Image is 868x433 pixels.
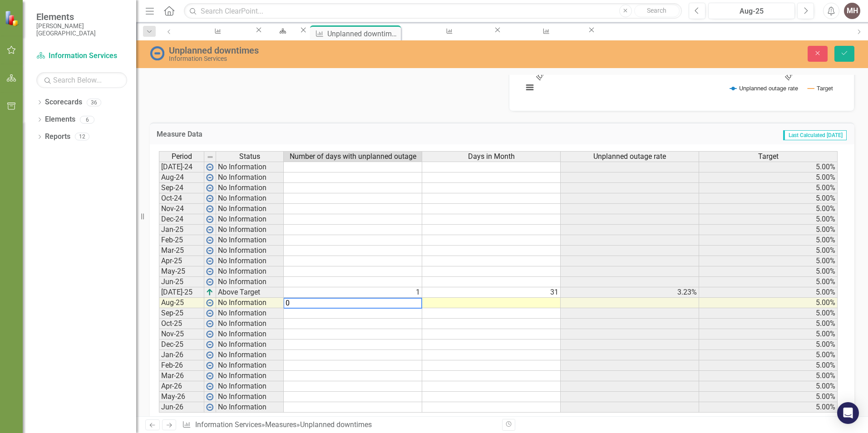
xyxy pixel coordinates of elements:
[159,204,204,214] td: Nov-24
[699,266,838,277] td: 5.00%
[216,319,284,329] td: No Information
[206,236,213,244] img: wPkqUstsMhMTgAAAABJRU5ErkJggg==
[206,257,213,265] img: wPkqUstsMhMTgAAAABJRU5ErkJggg==
[159,172,204,183] td: Aug-24
[206,163,213,171] img: wPkqUstsMhMTgAAAABJRU5ErkJggg==
[300,420,372,429] div: Unplanned downtimes
[172,153,192,161] span: Period
[216,204,284,214] td: No Information
[80,116,94,123] div: 6
[159,402,204,413] td: Jun-26
[207,153,214,161] img: 8DAGhfEEPCf229AAAAAElFTkSuQmCC
[216,371,284,381] td: No Information
[216,162,284,172] td: No Information
[216,308,284,319] td: No Information
[87,98,101,106] div: 36
[699,381,838,392] td: 5.00%
[216,235,284,246] td: No Information
[36,72,127,88] input: Search Below...
[844,3,860,19] div: MH
[699,298,838,308] td: 5.00%
[159,319,204,329] td: Oct-25
[837,402,859,424] div: Open Intercom Messenger
[157,130,444,138] h3: Measure Data
[206,226,213,233] img: wPkqUstsMhMTgAAAABJRU5ErkJggg==
[5,10,20,26] img: ClearPoint Strategy
[159,193,204,204] td: Oct-24
[206,205,213,212] img: wPkqUstsMhMTgAAAABJRU5ErkJggg==
[216,246,284,256] td: No Information
[184,3,682,19] input: Search ClearPoint...
[647,7,666,14] span: Search
[206,393,213,400] img: wPkqUstsMhMTgAAAABJRU5ErkJggg==
[159,298,204,308] td: Aug-25
[159,360,204,371] td: Feb-26
[216,298,284,308] td: No Information
[159,246,204,256] td: Mar-25
[45,114,75,125] a: Elements
[206,330,213,338] img: wPkqUstsMhMTgAAAABJRU5ErkJggg==
[159,225,204,235] td: Jan-25
[206,268,213,275] img: wPkqUstsMhMTgAAAABJRU5ErkJggg==
[159,287,204,298] td: [DATE]-25
[206,362,213,369] img: wPkqUstsMhMTgAAAABJRU5ErkJggg==
[206,289,213,296] img: VmL+zLOWXp8NoCSi7l57Eu8eJ+4GWSi48xzEIItyGCrzKAg+GPZxiGYRiGYS7xC1jVADWlAHzkAAAAAElFTkSuQmCC
[783,130,847,140] span: Last Calculated [DATE]
[327,28,399,39] div: Unplanned downtimes
[699,277,838,287] td: 5.00%
[290,153,416,161] span: Number of days with unplanned outage
[159,214,204,225] td: Dec-24
[206,351,213,359] img: wPkqUstsMhMTgAAAABJRU5ErkJggg==
[711,6,792,17] div: Aug-25
[195,420,261,429] a: Information Services
[699,225,838,235] td: 5.00%
[216,256,284,266] td: No Information
[265,420,296,429] a: Measures
[159,183,204,193] td: Sep-24
[159,308,204,319] td: Sep-25
[36,51,127,61] a: Information Services
[159,266,204,277] td: May-25
[699,360,838,371] td: 5.00%
[206,216,213,223] img: wPkqUstsMhMTgAAAABJRU5ErkJggg==
[263,25,299,37] a: Default
[206,403,213,411] img: wPkqUstsMhMTgAAAABJRU5ErkJggg==
[216,214,284,225] td: No Information
[523,81,536,94] button: View chart menu, Chart
[216,183,284,193] td: No Information
[699,371,838,381] td: 5.00%
[206,310,213,317] img: wPkqUstsMhMTgAAAABJRU5ErkJggg==
[150,46,164,60] img: No Information
[216,360,284,371] td: No Information
[271,34,291,45] div: Default
[699,193,838,204] td: 5.00%
[216,329,284,340] td: No Information
[216,402,284,413] td: No Information
[159,350,204,360] td: Jan-26
[206,320,213,327] img: wPkqUstsMhMTgAAAABJRU5ErkJggg==
[45,97,82,108] a: Scorecards
[206,299,213,306] img: wPkqUstsMhMTgAAAABJRU5ErkJggg==
[159,340,204,350] td: Dec-25
[206,184,213,192] img: wPkqUstsMhMTgAAAABJRU5ErkJggg==
[699,162,838,172] td: 5.00%
[187,34,246,45] div: Work Order Completion
[159,235,204,246] td: Feb-25
[561,287,699,298] td: 3.23%
[206,383,213,390] img: wPkqUstsMhMTgAAAABJRU5ErkJggg==
[206,372,213,379] img: wPkqUstsMhMTgAAAABJRU5ErkJggg==
[216,392,284,402] td: No Information
[159,277,204,287] td: Jun-25
[502,25,587,37] a: Satisfaction survey scores
[159,392,204,402] td: May-26
[216,225,284,235] td: No Information
[206,247,213,254] img: wPkqUstsMhMTgAAAABJRU5ErkJggg==
[699,214,838,225] td: 5.00%
[758,153,779,161] span: Target
[699,204,838,214] td: 5.00%
[699,329,838,340] td: 5.00%
[36,22,127,37] small: [PERSON_NAME][GEOGRAPHIC_DATA]
[468,153,515,161] span: Days in Month
[206,174,213,181] img: wPkqUstsMhMTgAAAABJRU5ErkJggg==
[699,350,838,360] td: 5.00%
